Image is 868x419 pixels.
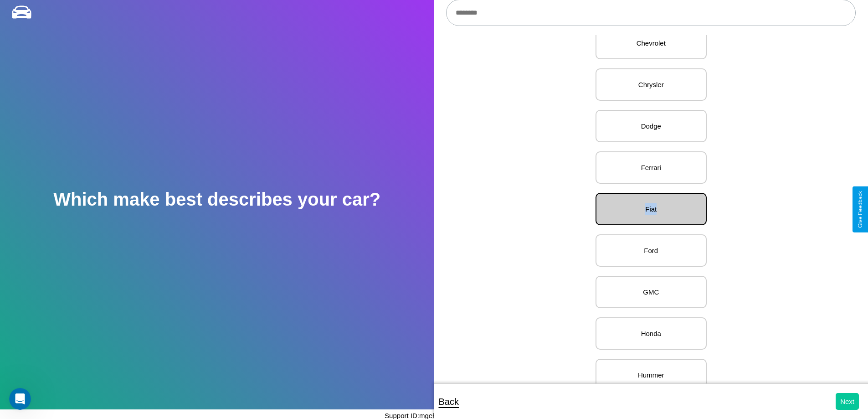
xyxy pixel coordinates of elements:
[606,120,697,132] p: Dodge
[857,191,863,228] div: Give Feedback
[606,286,697,298] p: GMC
[606,203,697,215] p: Fiat
[606,78,697,91] p: Chrysler
[606,369,697,381] p: Hummer
[606,37,697,49] p: Chevrolet
[836,393,859,410] button: Next
[606,327,697,340] p: Honda
[606,244,697,257] p: Ford
[606,161,697,174] p: Ferrari
[9,388,31,410] iframe: Intercom live chat
[439,393,459,410] p: Back
[53,189,380,210] h2: Which make best describes your car?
